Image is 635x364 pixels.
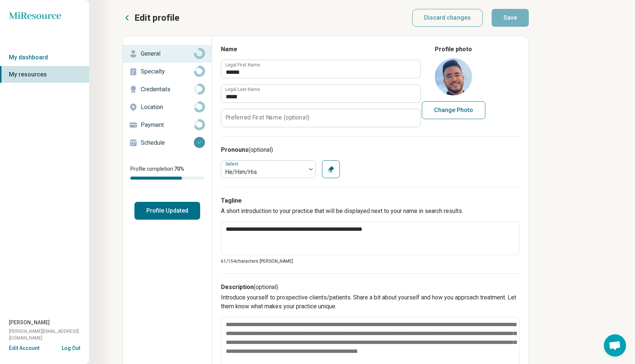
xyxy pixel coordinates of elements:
p: Location [141,103,194,112]
button: Save [492,9,529,27]
h3: Tagline [221,196,520,205]
a: Location [123,98,212,116]
div: Profile completion [130,177,204,180]
button: Edit Account [9,344,39,352]
p: Payment [141,121,194,129]
p: Specialty [141,67,194,76]
div: Profile completion: [123,161,212,184]
button: Profile Updated [134,202,200,220]
div: Open chat [604,334,626,357]
legend: Profile photo [435,45,472,54]
label: Legal Last Name [225,87,260,92]
label: Select [225,161,240,167]
p: Edit profile [134,12,179,24]
button: Change Photo [422,101,485,119]
p: A short introduction to your practice that will be displayed next to your name in search results. [221,207,520,216]
span: 70 % [174,166,184,172]
p: Schedule [141,138,194,147]
p: General [141,49,194,58]
label: Preferred First Name (optional) [225,115,309,121]
a: Payment [123,116,212,134]
h3: Name [221,45,420,54]
a: Schedule [123,134,212,152]
a: General [123,45,212,63]
button: Log Out [62,344,80,350]
p: 61/ 154 characters [PERSON_NAME] [221,258,520,265]
span: [PERSON_NAME][EMAIL_ADDRESS][DOMAIN_NAME] [9,328,89,341]
div: He/Him/His [225,168,302,177]
img: avatar image [435,58,472,95]
a: Specialty [123,63,212,81]
label: Legal First Name [225,63,260,67]
button: Discard changes [412,9,483,27]
span: [PERSON_NAME] [9,319,50,327]
p: Introduce yourself to prospective clients/patients. Share a bit about yourself and how you approa... [221,293,520,311]
h3: Description [221,283,520,292]
span: (optional) [254,283,278,291]
p: Credentials [141,85,194,94]
span: (optional) [248,146,273,153]
button: Edit profile [123,12,179,24]
a: Credentials [123,81,212,98]
h3: Pronouns [221,145,520,154]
